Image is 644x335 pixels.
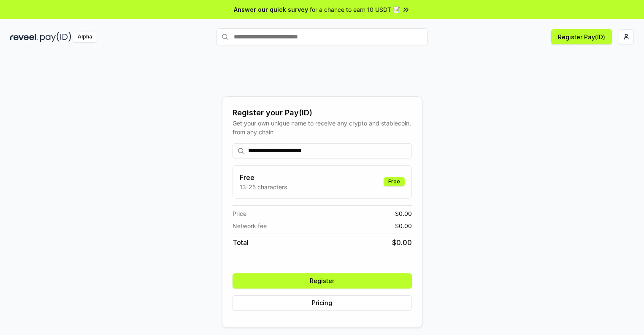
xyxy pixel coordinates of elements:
[395,209,412,218] span: $ 0.00
[233,273,412,289] button: Register
[233,295,412,310] button: Pricing
[551,29,612,44] button: Register Pay(ID)
[240,182,287,191] p: 13-25 characters
[395,221,412,230] span: $ 0.00
[233,237,249,248] span: Total
[233,107,412,119] div: Register your Pay(ID)
[234,5,308,14] span: Answer our quick survey
[233,119,412,136] div: Get your own unique name to receive any crypto and stablecoin, from any chain
[233,221,267,230] span: Network fee
[384,177,405,186] div: Free
[40,32,71,42] img: pay_id
[233,209,246,218] span: Price
[310,5,400,14] span: for a chance to earn 10 USDT 📝
[10,32,38,42] img: reveel_dark
[392,237,412,248] span: $ 0.00
[73,32,97,42] div: Alpha
[240,172,287,182] h3: Free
